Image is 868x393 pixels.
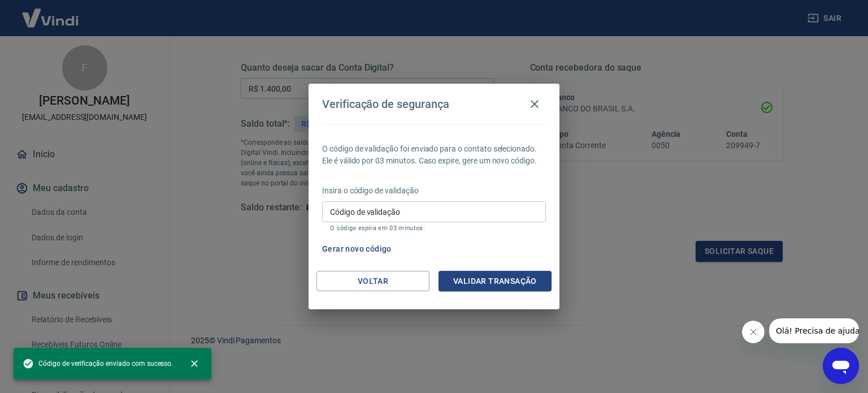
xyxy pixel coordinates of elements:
[322,97,449,111] h4: Verificação de segurança
[7,8,95,17] span: Olá! Precisa de ajuda?
[439,271,552,292] button: Validar transação
[23,358,173,369] span: Código de verificação enviado com sucesso.
[742,321,765,343] iframe: Fechar mensagem
[322,143,546,167] p: O código de validação foi enviado para o contato selecionado. Ele é válido por 03 minutos. Caso e...
[182,351,207,376] button: close
[318,239,396,260] button: Gerar novo código
[322,185,546,197] p: Insira o código de validação
[823,348,859,384] iframe: Botão para abrir a janela de mensagens
[769,318,859,343] iframe: Mensagem da empresa
[316,271,429,292] button: Voltar
[330,224,538,232] p: O código expira em 03 minutos.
